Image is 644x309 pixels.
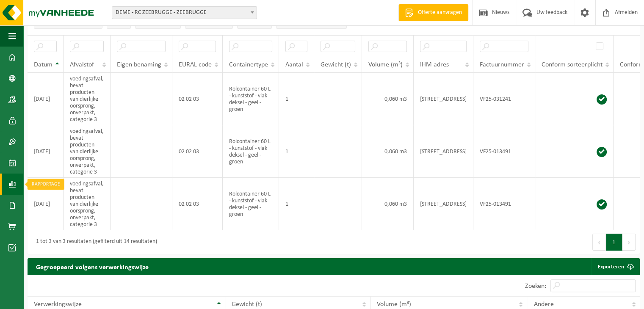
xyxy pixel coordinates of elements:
span: Conform sorteerplicht [542,61,603,68]
td: [STREET_ADDRESS] [414,125,473,178]
td: Rolcontainer 60 L - kunststof - vlak deksel - geel - groen [223,178,279,230]
td: voedingsafval, bevat producten van dierlijke oorsprong, onverpakt, categorie 3 [64,73,111,125]
span: Offerte aanvragen [416,8,464,17]
span: Volume (m³) [368,61,403,68]
label: Zoeken: [525,283,546,290]
td: [DATE] [28,125,64,178]
span: Containertype [229,61,268,68]
td: [DATE] [28,178,64,230]
span: DEME - RC ZEEBRUGGE - ZEEBRUGGE [112,6,257,19]
td: 0,060 m3 [362,125,414,178]
span: Gewicht (t) [321,61,351,68]
span: Afvalstof [70,61,94,68]
td: voedingsafval, bevat producten van dierlijke oorsprong, onverpakt, categorie 3 [64,178,111,230]
td: VF25-013491 [473,178,535,230]
td: 02 02 03 [172,178,223,230]
td: 1 [279,125,314,178]
td: [STREET_ADDRESS] [414,73,473,125]
span: Eigen benaming [117,61,161,68]
td: 0,060 m3 [362,73,414,125]
span: Datum [34,61,53,68]
button: 1 [606,234,622,251]
div: 1 tot 3 van 3 resultaten (gefilterd uit 14 resultaten) [32,235,157,250]
h2: Gegroepeerd volgens verwerkingswijze [28,258,157,275]
td: Rolcontainer 60 L - kunststof - vlak deksel - geel - groen [223,125,279,178]
td: voedingsafval, bevat producten van dierlijke oorsprong, onverpakt, categorie 3 [64,125,111,178]
span: Verwerkingswijze [34,301,82,308]
td: VF25-031241 [473,73,535,125]
span: Andere [533,301,553,308]
button: Previous [592,234,606,251]
span: DEME - RC ZEEBRUGGE - ZEEBRUGGE [112,7,257,19]
td: [DATE] [28,73,64,125]
td: Rolcontainer 60 L - kunststof - vlak deksel - geel - groen [223,73,279,125]
button: Next [622,234,636,251]
span: IHM adres [420,61,449,68]
span: Gewicht (t) [232,301,262,308]
a: Offerte aanvragen [398,4,468,21]
td: 02 02 03 [172,125,223,178]
td: [STREET_ADDRESS] [414,178,473,230]
td: VF25-013491 [473,125,535,178]
td: 0,060 m3 [362,178,414,230]
a: Exporteren [591,258,639,275]
span: Volume (m³) [377,301,411,308]
span: EURAL code [179,61,212,68]
span: Aantal [285,61,303,68]
td: 1 [279,73,314,125]
span: Factuurnummer [480,61,524,68]
td: 1 [279,178,314,230]
td: 02 02 03 [172,73,223,125]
